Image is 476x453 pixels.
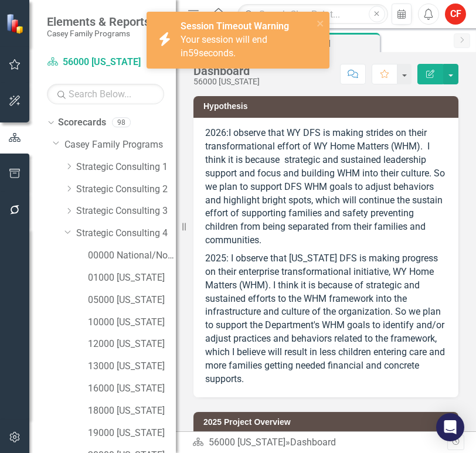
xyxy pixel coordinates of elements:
[88,382,176,396] a: 16000 [US_STATE]
[205,127,447,250] p: 2026:I observe that WY DFS is making strides on their transformational effort of WY Home Matters ...
[317,16,325,30] button: close
[88,316,176,329] a: 10000 [US_STATE]
[76,205,176,218] a: Strategic Consulting 3
[436,413,464,441] div: Open Intercom Messenger
[112,118,131,128] div: 98
[88,404,176,418] a: 18000 [US_STATE]
[205,250,447,386] p: 2025: I observe that [US_STATE] DFS is making progress on their enterprise transformational initi...
[47,84,164,104] input: Search Below...
[88,294,176,307] a: 05000 [US_STATE]
[445,4,466,25] button: CF
[88,271,176,285] a: 01000 [US_STATE]
[203,102,453,111] h3: Hypothesis
[237,4,387,25] input: Search ClearPoint...
[290,437,336,448] div: Dashboard
[181,34,267,59] span: Your session will end in seconds.
[203,418,453,427] h3: 2025 Project Overview
[192,436,447,449] div: »
[88,338,176,351] a: 12000 [US_STATE]
[47,56,164,69] a: 56000 [US_STATE]
[47,15,150,29] span: Elements & Reports
[47,29,150,38] small: Casey Family Programs
[58,116,106,130] a: Scorecards
[88,249,176,263] a: 00000 National/No Jurisdiction (SC4)
[209,437,285,448] a: 56000 [US_STATE]
[181,21,289,32] strong: Session Timeout Warning
[188,47,199,59] span: 59
[76,227,176,240] a: Strategic Consulting 4
[64,138,176,152] a: Casey Family Programs
[76,183,176,196] a: Strategic Consulting 2
[76,161,176,174] a: Strategic Consulting 1
[193,77,260,86] div: 56000 [US_STATE]
[88,360,176,373] a: 13000 [US_STATE]
[6,13,26,34] img: ClearPoint Strategy
[88,427,176,440] a: 19000 [US_STATE]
